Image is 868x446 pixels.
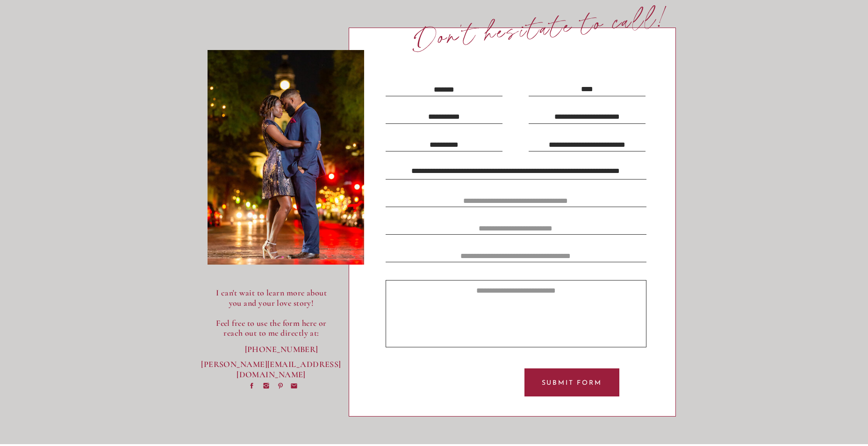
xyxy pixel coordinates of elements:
p: Don't hesitate to call! [412,4,671,53]
p: I can't wait to learn more about you and your love story! Feel free to use the form here or reach... [209,288,334,339]
a: [PHONE_NUMBER] [245,345,298,354]
a: [PERSON_NAME][EMAIL_ADDRESS][DOMAIN_NAME] [201,360,342,369]
a: Submit Form [529,378,615,387]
